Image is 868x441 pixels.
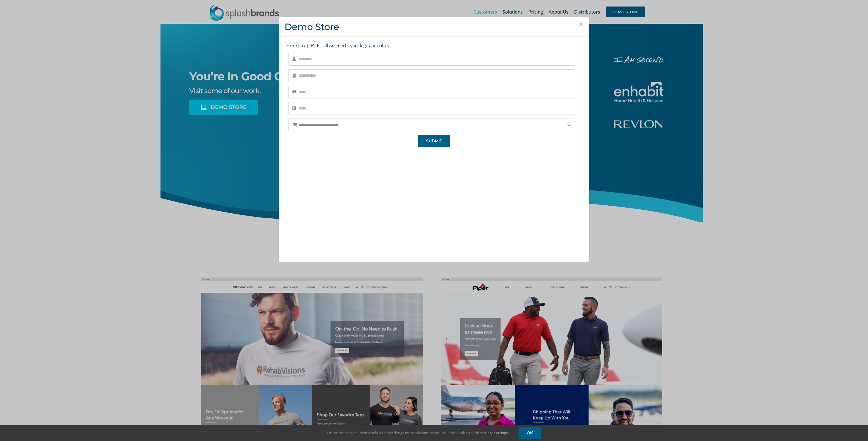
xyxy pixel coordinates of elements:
[578,20,583,29] button: Close
[286,42,583,49] p: Free store [DATE]... all we need is your logo and colors.
[285,21,583,32] h3: Demo Store
[418,135,450,147] button: SUBMIT
[341,151,527,256] iframe: SplashBrands Demo Store Overview
[426,139,442,143] span: SUBMIT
